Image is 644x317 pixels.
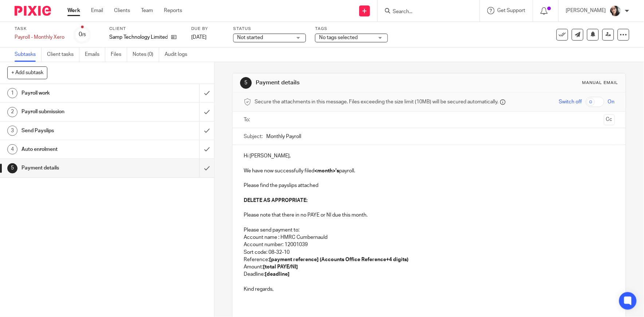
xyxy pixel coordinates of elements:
a: Emails [85,47,105,62]
a: Notes (0) [133,47,159,62]
span: [DATE] [191,35,207,40]
a: Subtasks [15,47,42,62]
span: Not started [237,35,263,40]
a: Work [67,7,80,14]
strong: DELETE AS APPROPRIATE: [244,198,307,203]
label: Tags [315,26,388,32]
label: Client [109,26,182,32]
p: Samp Technology Limited [109,34,168,41]
div: 5 [240,77,252,89]
h1: Payroll submission [21,106,135,117]
label: Status [233,26,306,32]
a: Email [91,7,103,14]
div: 5 [7,163,17,173]
img: Pixie [15,6,51,16]
p: Sort code: 08-32-10 [244,249,614,256]
span: Switch off [559,98,582,106]
h1: Payment details [256,79,445,87]
a: Audit logs [165,47,193,62]
p: Hi [PERSON_NAME], [244,152,614,160]
label: To: [244,116,252,123]
a: Files [111,47,127,62]
strong: [deadline] [265,272,290,277]
label: Task [15,26,64,32]
p: We have now successfully filed payroll. [244,167,614,175]
a: Team [141,7,153,14]
h1: Payment details [21,163,135,173]
small: /5 [82,33,86,37]
div: 0 [79,30,86,39]
p: [PERSON_NAME] [566,7,606,14]
p: Please find the payslips attached [244,182,614,189]
p: Account number: 12001039 [244,241,614,248]
p: Please send payment to: [244,226,614,234]
label: Subject: [244,133,263,140]
div: 3 [7,126,17,136]
div: Manual email [582,80,619,86]
p: Deadline: [244,271,614,278]
a: Clients [114,7,130,14]
button: Cc [604,114,615,125]
p: Please note that there in no PAYE or NI due this month. [244,211,614,219]
strong: [total PAYE/NI] [263,264,298,270]
div: 1 [7,88,17,98]
div: 2 [7,107,17,117]
span: Get Support [498,8,526,13]
a: Client tasks [47,47,79,62]
span: On [608,98,615,106]
span: No tags selected [319,35,358,40]
a: Reports [164,7,182,14]
h1: Auto enrolment [21,144,135,155]
button: + Add subtask [7,66,47,79]
strong: [payment reference] (Accounts Office Reference+4 digits) [269,257,408,262]
strong: <month>'s [314,168,339,173]
h1: Payroll work [21,88,135,99]
h1: Send Payslips [21,125,135,136]
p: Amount: [244,263,614,271]
label: Due by [191,26,224,32]
img: me%20(1).jpg [610,5,621,17]
p: Kind regards, [244,286,614,293]
input: Search [392,9,458,15]
div: 4 [7,144,17,154]
p: Account name : HMRC Cumbernauld [244,234,614,241]
p: Reference: [244,256,614,263]
span: Secure the attachments in this message. Files exceeding the size limit (10MB) will be secured aut... [255,98,498,106]
div: Payroll - Monthly Xero [15,34,64,41]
